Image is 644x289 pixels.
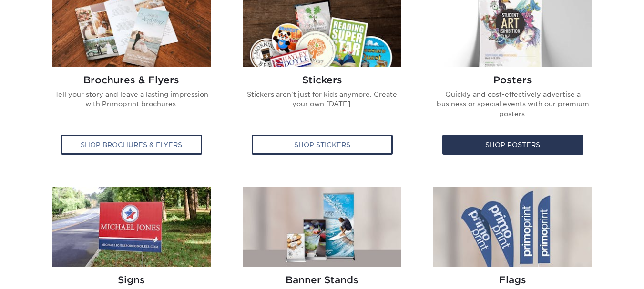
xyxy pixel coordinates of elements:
[51,74,212,86] h2: Brochures & Flyers
[432,90,593,126] p: Quickly and cost-effectively advertise a business or special events with our premium posters.
[61,135,202,155] div: Shop Brochures & Flyers
[433,187,592,267] img: Flags
[252,135,393,155] div: Shop Stickers
[2,260,81,286] iframe: Google Customer Reviews
[432,74,593,86] h2: Posters
[51,90,212,117] p: Tell your story and leave a lasting impression with Primoprint brochures.
[243,187,401,267] img: Banner Stands
[242,90,403,117] p: Stickers aren't just for kids anymore. Create your own [DATE].
[442,135,583,155] div: Shop Posters
[242,74,403,86] h2: Stickers
[432,274,593,286] h2: Flags
[51,274,212,286] h2: Signs
[242,274,403,286] h2: Banner Stands
[52,187,211,267] img: Signs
